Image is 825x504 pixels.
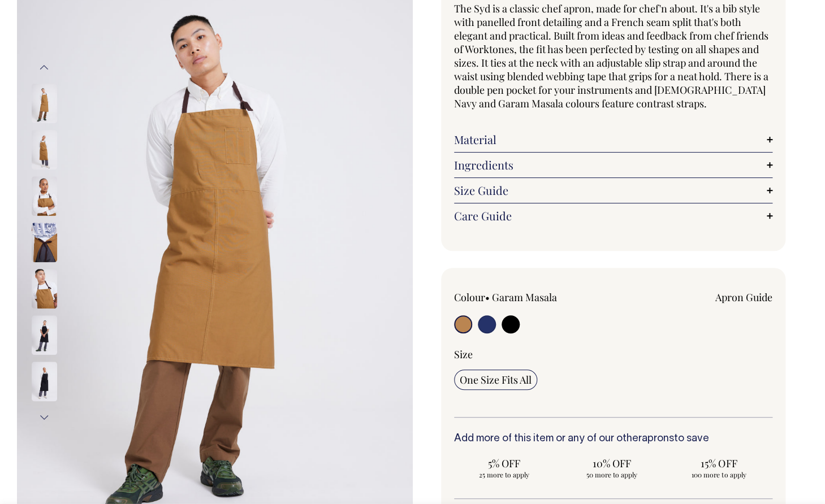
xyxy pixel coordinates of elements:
img: black [32,362,57,401]
span: 25 more to apply [460,470,549,479]
span: 100 more to apply [674,470,763,479]
a: aprons [642,434,674,444]
span: The Syd is a classic chef apron, made for chef'n about. It's a bib style with panelled front deta... [454,2,768,110]
a: Size Guide [454,184,773,197]
label: Garam Masala [492,290,557,304]
img: garam-masala [32,223,57,262]
span: 10% OFF [567,457,656,470]
span: 5% OFF [460,457,549,470]
button: Previous [36,55,53,80]
div: Size [454,347,773,361]
img: garam-masala [32,130,57,170]
button: Next [36,405,53,430]
input: 15% OFF 100 more to apply [668,453,769,483]
div: Colour [454,290,581,304]
span: 15% OFF [674,457,763,470]
a: Apron Guide [715,290,772,304]
a: Ingredients [454,158,773,172]
span: 50 more to apply [567,470,656,479]
a: Material [454,133,773,146]
img: garam-masala [32,84,57,123]
h6: Add more of this item or any of our other to save [454,433,773,445]
img: garam-masala [32,176,57,216]
a: Care Guide [454,209,773,223]
img: black [32,315,57,355]
img: garam-masala [32,269,57,309]
input: 10% OFF 50 more to apply [561,453,662,483]
input: One Size Fits All [454,370,537,390]
span: • [485,290,490,304]
input: 5% OFF 25 more to apply [454,453,555,483]
span: One Size Fits All [460,373,532,386]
